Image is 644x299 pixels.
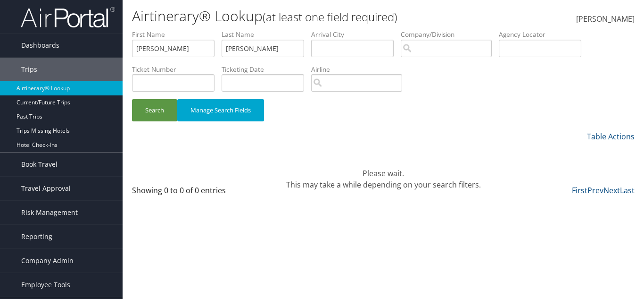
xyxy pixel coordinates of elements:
[499,30,588,39] label: Agency Locator
[132,65,222,74] label: Ticket Number
[620,185,635,196] a: Last
[132,99,177,121] button: Search
[21,6,115,28] img: airportal-logo.png
[311,65,409,74] label: Airline
[401,30,499,39] label: Company/Division
[21,225,52,248] span: Reporting
[587,185,603,196] a: Prev
[576,14,635,24] span: [PERSON_NAME]
[21,177,71,200] span: Travel Approval
[576,5,635,34] a: [PERSON_NAME]
[21,273,70,297] span: Employee Tools
[132,185,247,201] div: Showing 0 to 0 of 0 entries
[587,131,635,142] a: Table Actions
[21,153,58,176] span: Book Travel
[263,9,397,25] small: (at least one field required)
[222,65,311,74] label: Ticketing Date
[21,201,78,224] span: Risk Management
[572,185,587,196] a: First
[311,30,401,39] label: Arrival City
[132,156,635,190] div: Please wait. This may take a while depending on your search filters.
[603,185,620,196] a: Next
[132,6,467,26] h1: Airtinerary® Lookup
[21,34,59,57] span: Dashboards
[21,58,37,81] span: Trips
[177,99,264,121] button: Manage Search Fields
[21,249,74,273] span: Company Admin
[222,30,311,39] label: Last Name
[132,30,222,39] label: First Name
